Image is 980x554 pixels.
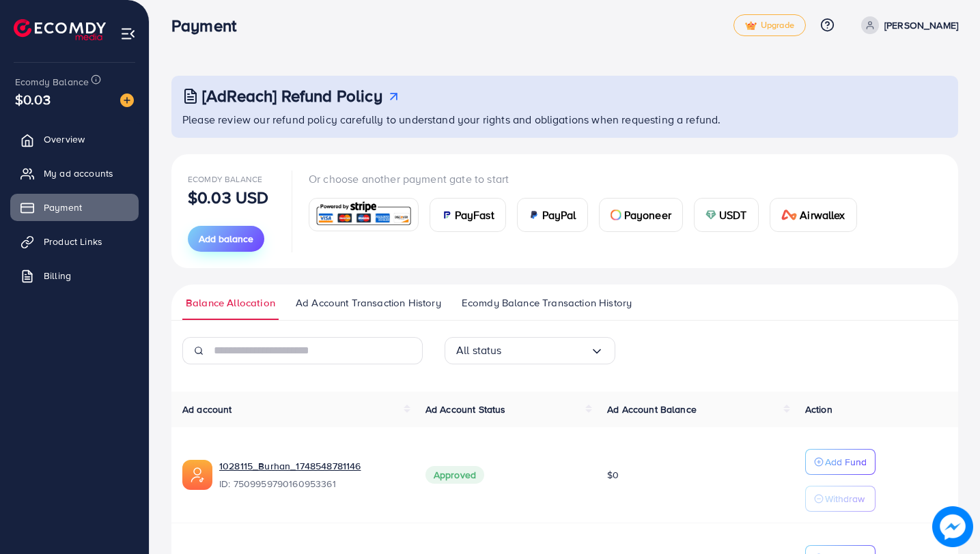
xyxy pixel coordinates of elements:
[456,340,502,361] span: All status
[805,449,876,475] button: Add Fund
[805,403,832,416] span: Action
[44,235,102,248] span: Product Links
[188,173,262,185] span: Ecomdy Balance
[825,491,865,507] p: Withdraw
[529,209,540,220] img: card
[455,207,494,223] span: PayFast
[182,460,212,490] img: ic-ads-acc.e4c84228.svg
[745,20,794,31] span: Upgrade
[15,89,51,109] span: $0.03
[800,207,845,223] span: Airwallex
[171,16,247,35] h3: Payment
[745,21,757,31] img: tick
[44,166,113,180] span: My ad accounts
[856,16,958,34] a: [PERSON_NAME]
[441,209,452,220] img: card
[542,207,576,223] span: PayPal
[10,160,139,187] a: My ad accounts
[10,194,139,221] a: Payment
[15,75,89,89] span: Ecomdy Balance
[805,486,876,512] button: Withdraw
[462,295,632,310] span: Ecomdy Balance Transaction History
[219,459,404,491] div: <span class='underline'>1028115_Burhan_1748548781146</span></br>7509959790160953361
[517,198,588,232] a: cardPayPal
[884,17,958,33] p: [PERSON_NAME]
[120,26,136,42] img: menu
[44,269,71,282] span: Billing
[445,337,615,364] div: Search for option
[309,171,868,187] p: Or choose another payment gate to start
[10,126,139,153] a: Overview
[425,403,506,416] span: Ad Account Status
[120,93,134,107] img: image
[502,340,590,361] input: Search for option
[296,295,441,310] span: Ad Account Transaction History
[309,198,419,231] a: card
[202,86,382,106] h3: [AdReach] Refund Policy
[607,403,697,416] span: Ad Account Balance
[188,226,264,252] button: Add balance
[781,209,798,220] img: card
[313,200,414,229] img: card
[186,295,275,310] span: Balance Allocation
[599,198,683,232] a: cardPayoneer
[719,207,747,223] span: USDT
[607,468,619,482] span: $0
[825,454,867,470] p: Add Fund
[182,403,232,416] span: Ad account
[219,459,404,473] a: 1028115_Burhan_1748548781146
[188,189,268,205] p: $0.03 USD
[425,466,484,484] span: Approved
[770,198,857,232] a: cardAirwallex
[624,207,671,223] span: Payoneer
[733,14,806,36] a: tickUpgrade
[219,477,404,491] span: ID: 7509959790160953361
[10,228,139,255] a: Product Links
[44,201,82,214] span: Payment
[430,198,506,232] a: cardPayFast
[10,262,139,289] a: Billing
[705,209,716,220] img: card
[611,209,621,220] img: card
[199,232,253,246] span: Add balance
[694,198,759,232] a: cardUSDT
[14,19,106,40] img: logo
[182,111,950,128] p: Please review our refund policy carefully to understand your rights and obligations when requesti...
[932,506,973,547] img: image
[44,132,85,146] span: Overview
